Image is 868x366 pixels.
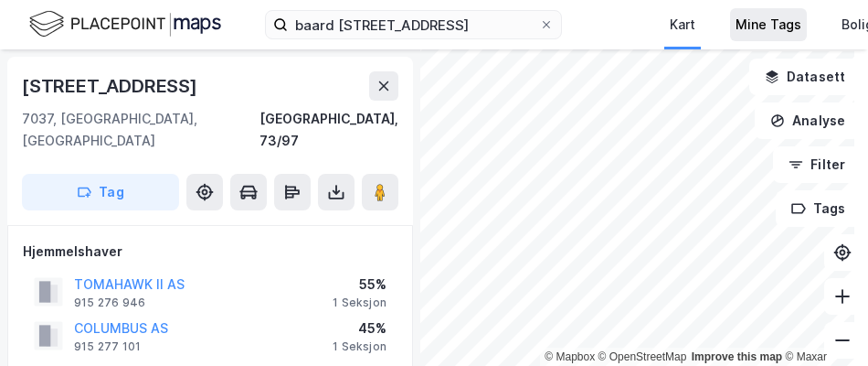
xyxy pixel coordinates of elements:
[22,174,179,210] button: Tag
[333,274,386,296] div: 55%
[333,318,386,339] div: 45%
[74,339,141,354] div: 915 277 101
[288,11,539,38] input: Søk på adresse, matrikkel, gårdeiere, leietakere eller personer
[755,102,861,139] button: Analyse
[23,241,397,263] div: Hjemmelshaver
[22,108,259,152] div: 7037, [GEOGRAPHIC_DATA], [GEOGRAPHIC_DATA]
[259,108,398,152] div: [GEOGRAPHIC_DATA], 73/97
[333,296,386,310] div: 1 Seksjon
[692,350,782,363] a: Improve this map
[598,350,687,363] a: OpenStreetMap
[776,190,861,227] button: Tags
[749,59,861,95] button: Datasett
[777,278,868,366] iframe: Chat Widget
[670,14,695,36] div: Kart
[545,350,595,363] a: Mapbox
[29,8,221,40] img: logo.f888ab2527a4732fd821a326f86c7f29.svg
[333,339,386,354] div: 1 Seksjon
[736,14,801,36] div: Mine Tags
[74,296,145,310] div: 915 276 946
[773,146,861,183] button: Filter
[22,71,201,101] div: [STREET_ADDRESS]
